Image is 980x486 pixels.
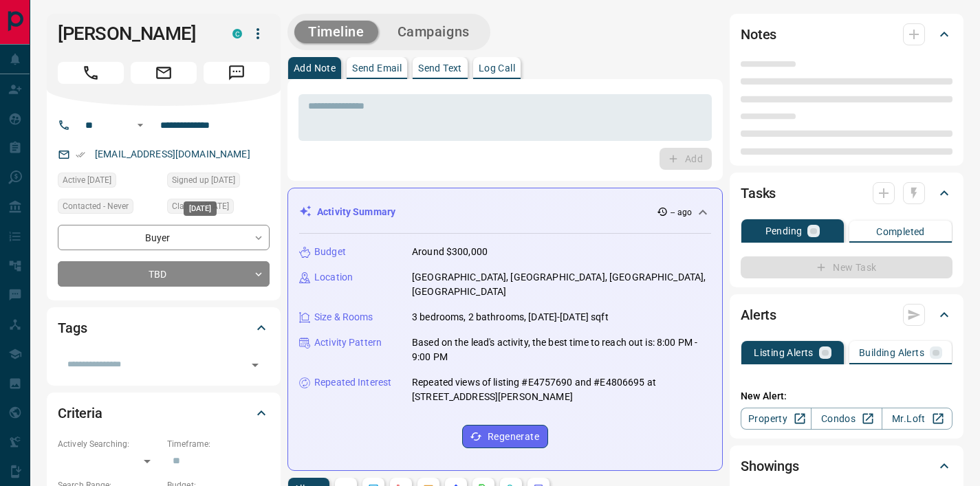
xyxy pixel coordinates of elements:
p: Location [314,270,353,285]
h2: Tags [58,317,87,339]
span: Contacted - Never [63,199,129,213]
span: Call [58,62,124,84]
span: Signed up [DATE] [172,173,235,187]
p: New Alert: [741,389,952,404]
p: Add Note [294,63,336,73]
a: Property [741,408,812,430]
p: Listing Alerts [754,348,814,357]
button: Open [132,117,149,133]
p: Based on the lead's activity, the best time to reach out is: 8:00 PM - 9:00 PM [412,335,711,364]
p: Log Call [479,63,515,73]
p: Building Alerts [859,348,924,357]
p: Activity Summary [317,205,395,219]
p: Repeated views of listing #E4757690 and #E4806695 at [STREET_ADDRESS][PERSON_NAME] [412,375,711,404]
a: Mr.Loft [882,408,952,430]
div: TBD [58,261,270,287]
div: Tasks [741,177,952,210]
p: Pending [765,226,803,236]
p: [GEOGRAPHIC_DATA], [GEOGRAPHIC_DATA], [GEOGRAPHIC_DATA], [GEOGRAPHIC_DATA] [412,270,711,299]
h1: [PERSON_NAME] [58,23,212,45]
h2: Showings [741,455,799,477]
h2: Alerts [741,304,776,326]
p: Budget [314,245,346,259]
a: Condos [811,408,882,430]
p: Actively Searching: [58,438,160,450]
div: Criteria [58,397,270,430]
h2: Tasks [741,182,776,204]
p: 3 bedrooms, 2 bathrooms, [DATE]-[DATE] sqft [412,310,609,324]
button: Timeline [294,21,378,43]
button: Campaigns [384,21,483,43]
div: Activity Summary-- ago [299,199,711,225]
span: Claimed [DATE] [172,199,229,213]
div: Tue Sep 09 2025 [167,199,270,218]
span: Email [131,62,197,84]
div: Alerts [741,298,952,331]
p: Timeframe: [167,438,270,450]
span: Message [204,62,270,84]
p: Send Text [418,63,462,73]
p: Around $300,000 [412,245,488,259]
div: condos.ca [232,29,242,38]
p: Activity Pattern [314,335,382,350]
div: Showings [741,450,952,483]
p: Completed [876,227,925,236]
h2: Criteria [58,402,102,424]
p: Size & Rooms [314,310,373,324]
svg: Email Verified [76,150,85,159]
span: Active [DATE] [63,173,111,187]
button: Regenerate [462,425,548,448]
a: [EMAIL_ADDRESS][DOMAIN_NAME] [95,148,250,159]
h2: Notes [741,23,776,45]
div: Wed Oct 25 2017 [167,173,270,192]
p: Repeated Interest [314,375,391,390]
div: Notes [741,18,952,51]
p: Send Email [352,63,402,73]
p: -- ago [671,206,692,219]
button: Open [246,355,265,375]
div: Buyer [58,225,270,250]
div: [DATE] [184,201,217,216]
div: Fri Sep 05 2025 [58,173,160,192]
div: Tags [58,311,270,344]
